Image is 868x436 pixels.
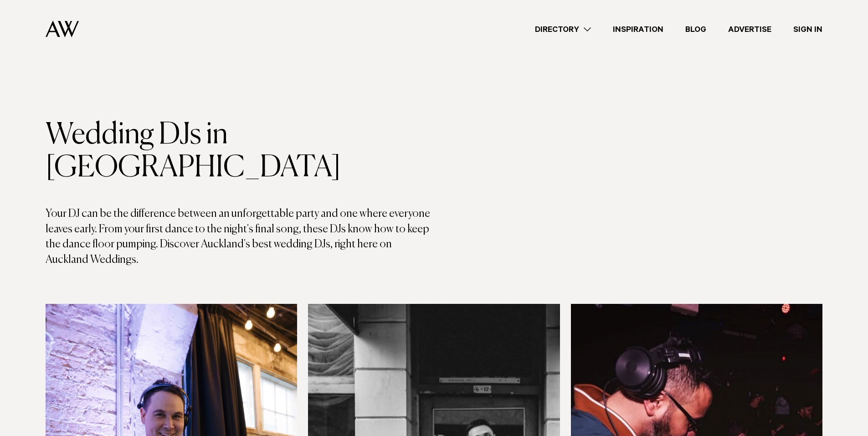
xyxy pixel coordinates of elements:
[524,23,602,36] a: Directory
[717,23,782,36] a: Advertise
[46,206,434,267] p: Your DJ can be the difference between an unforgettable party and one where everyone leaves early....
[674,23,717,36] a: Blog
[782,23,833,36] a: Sign In
[46,21,79,37] img: Auckland Weddings Logo
[602,23,674,36] a: Inspiration
[46,119,434,185] h1: Wedding DJs in [GEOGRAPHIC_DATA]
